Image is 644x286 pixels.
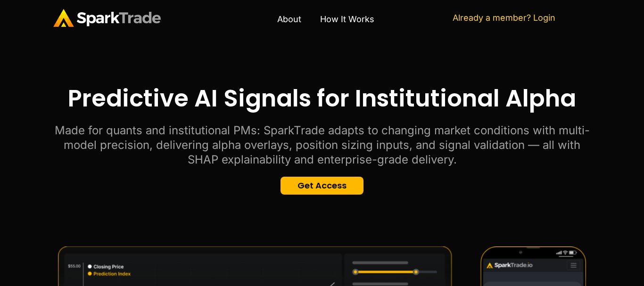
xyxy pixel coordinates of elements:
a: How It Works [311,8,384,30]
span: Get Access [297,181,347,190]
a: Get Access [281,177,363,195]
a: Already a member? Login [453,13,555,23]
p: Made for quants and institutional PMs: SparkTrade adapts to changing market conditions with multi... [53,123,591,167]
a: About [268,8,311,30]
nav: Menu [198,8,453,30]
h2: Predictive AI Signals for Institutional Alpha [53,83,591,114]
